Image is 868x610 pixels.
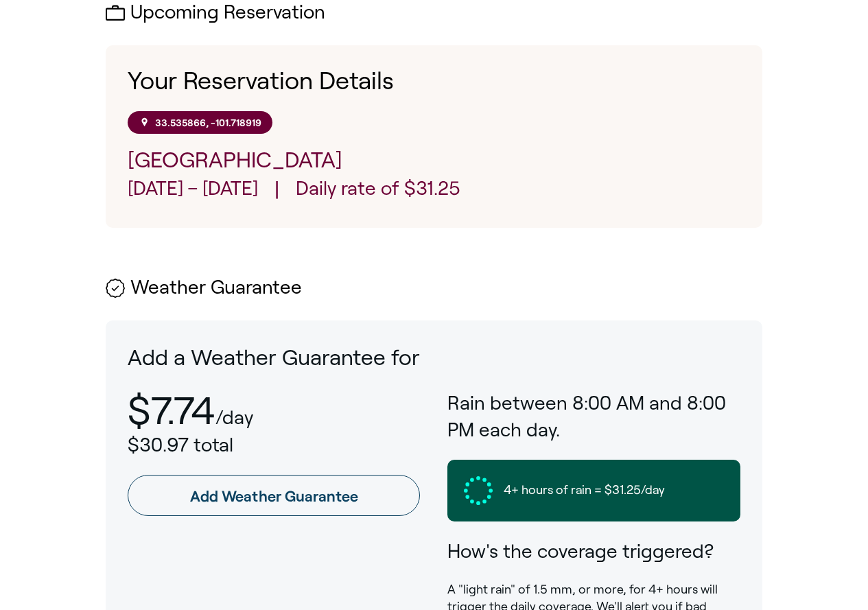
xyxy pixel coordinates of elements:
span: | [274,175,279,206]
h1: Your Reservation Details [128,67,740,95]
h3: How's the coverage triggered? [447,538,740,565]
span: 4+ hours of rain = $31.25/day [504,482,665,499]
p: /day [215,407,253,428]
span: $30.97 total [128,434,233,456]
p: [GEOGRAPHIC_DATA] [128,145,740,176]
p: Add a Weather Guarantee for [128,342,740,373]
a: Add Weather Guarantee [128,475,420,516]
p: 33.535866, -101.718919 [155,117,261,128]
h2: Upcoming Reservation [106,2,762,23]
h3: Rain between 8:00 AM and 8:00 PM each day. [447,390,740,443]
p: $7.74 [128,390,215,432]
h2: Weather Guarantee [106,277,762,298]
p: Daily rate of $31.25 [296,175,460,206]
p: [DATE] – [DATE] [128,175,258,206]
